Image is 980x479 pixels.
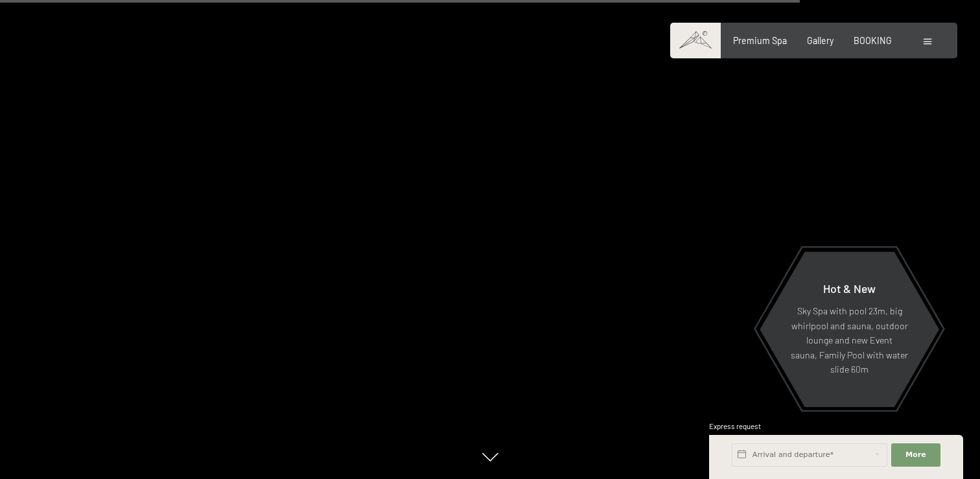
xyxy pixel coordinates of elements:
button: More [891,443,940,467]
span: Hot & New [823,281,876,296]
p: Sky Spa with pool 23m, big whirlpool and sauna, outdoor lounge and new Event sauna, Family Pool w... [787,304,911,377]
a: BOOKING [854,35,892,46]
span: Express request [709,422,761,430]
a: Hot & New Sky Spa with pool 23m, big whirlpool and sauna, outdoor lounge and new Event sauna, Fam... [759,251,940,408]
a: Gallery [807,35,834,46]
span: More [905,450,926,460]
a: Premium Spa [733,35,787,46]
